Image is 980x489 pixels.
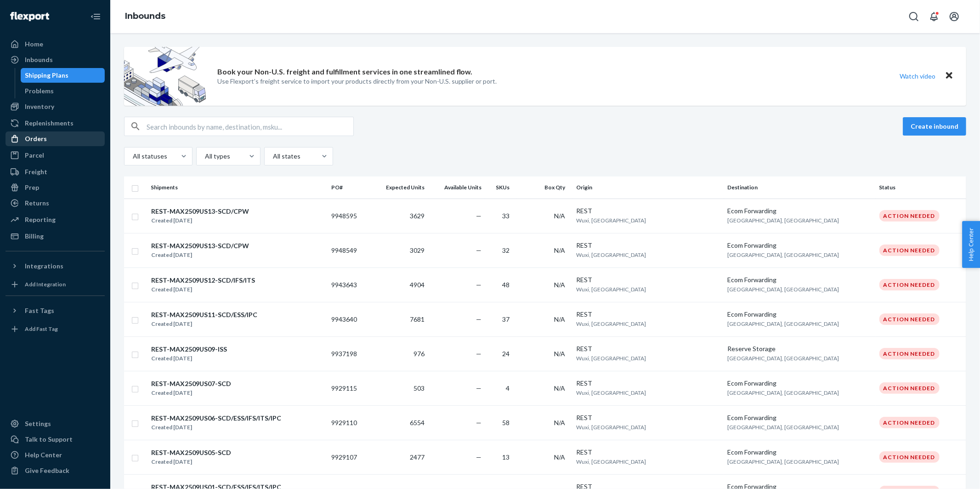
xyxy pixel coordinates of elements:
[217,67,473,77] p: Book your Non-U.S. freight and fulfillment services in one streamlined flow.
[879,244,940,256] div: Action Needed
[204,152,205,161] input: All types
[21,68,105,83] a: Shipping Plans
[410,212,425,220] span: 3629
[25,466,69,475] div: Give Feedback
[25,134,47,143] div: Orders
[576,379,720,388] div: REST
[6,229,105,244] a: Billing
[728,379,872,388] div: Ecom Forwarding
[879,417,940,428] div: Action Needed
[6,416,105,431] a: Settings
[576,355,646,362] span: Wuxi, [GEOGRAPHIC_DATA]
[25,40,43,49] div: Home
[370,176,428,199] th: Expected Units
[925,7,943,26] button: Open notifications
[429,176,486,199] th: Available Units
[328,267,370,302] td: 9943643
[576,251,646,258] span: Wuxi, [GEOGRAPHIC_DATA]
[879,348,940,359] div: Action Needed
[6,131,105,146] a: Orders
[945,7,963,26] button: Open account menu
[876,176,966,199] th: Status
[25,232,44,241] div: Billing
[151,241,249,250] div: REST-MAX2509US13-SCD/CPW
[728,355,839,362] span: [GEOGRAPHIC_DATA], [GEOGRAPHIC_DATA]
[728,286,839,293] span: [GEOGRAPHIC_DATA], [GEOGRAPHIC_DATA]
[879,451,940,463] div: Action Needed
[724,176,876,199] th: Destination
[554,453,565,461] span: N/A
[6,165,105,179] a: Freight
[476,384,482,392] span: —
[328,199,370,233] td: 9948595
[485,176,517,199] th: SKUs
[410,315,425,323] span: 7681
[6,322,105,336] a: Add Fast Tag
[25,55,53,64] div: Inbounds
[6,212,105,227] a: Reporting
[151,310,257,319] div: REST-MAX2509US11-SCD/ESS/IPC
[6,259,105,273] button: Integrations
[576,458,646,465] span: Wuxi, [GEOGRAPHIC_DATA]
[151,457,231,466] div: Created [DATE]
[151,285,255,294] div: Created [DATE]
[728,448,872,457] div: Ecom Forwarding
[554,281,565,289] span: N/A
[576,241,720,250] div: REST
[903,117,966,136] button: Create inbound
[905,7,923,26] button: Open Search Box
[728,310,872,319] div: Ecom Forwarding
[476,246,482,254] span: —
[728,241,872,250] div: Ecom Forwarding
[147,117,353,136] input: Search inbounds by name, destination, msku...
[410,419,425,426] span: 6554
[962,221,980,268] button: Help Center
[25,102,54,111] div: Inventory
[554,384,565,392] span: N/A
[554,212,565,220] span: N/A
[328,336,370,371] td: 9937198
[6,148,105,163] a: Parcel
[151,388,231,398] div: Created [DATE]
[728,217,839,224] span: [GEOGRAPHIC_DATA], [GEOGRAPHIC_DATA]
[6,52,105,67] a: Inbounds
[502,315,510,323] span: 37
[25,419,51,428] div: Settings
[728,389,839,396] span: [GEOGRAPHIC_DATA], [GEOGRAPHIC_DATA]
[6,180,105,195] a: Prep
[576,275,720,284] div: REST
[25,450,62,460] div: Help Center
[6,303,105,318] button: Fast Tags
[132,152,133,161] input: All statuses
[728,275,872,284] div: Ecom Forwarding
[125,11,165,21] a: Inbounds
[328,440,370,474] td: 9929107
[25,325,58,333] div: Add Fast Tag
[6,37,105,51] a: Home
[879,313,940,325] div: Action Needed
[476,315,482,323] span: —
[476,281,482,289] span: —
[576,286,646,293] span: Wuxi, [GEOGRAPHIC_DATA]
[728,413,872,422] div: Ecom Forwarding
[576,413,720,422] div: REST
[894,69,941,83] button: Watch video
[728,458,839,465] span: [GEOGRAPHIC_DATA], [GEOGRAPHIC_DATA]
[151,276,255,285] div: REST-MAX2509US12-SCD/IFS/ITS
[502,453,510,461] span: 13
[328,176,370,199] th: PO#
[576,320,646,327] span: Wuxi, [GEOGRAPHIC_DATA]
[554,315,565,323] span: N/A
[576,344,720,353] div: REST
[410,453,425,461] span: 2477
[25,262,63,271] div: Integrations
[576,310,720,319] div: REST
[6,463,105,478] button: Give Feedback
[25,199,49,208] div: Returns
[572,176,724,199] th: Origin
[728,251,839,258] span: [GEOGRAPHIC_DATA], [GEOGRAPHIC_DATA]
[728,344,872,353] div: Reserve Storage
[879,279,940,290] div: Action Needed
[151,448,231,457] div: REST-MAX2509US05-SCD
[217,77,497,86] p: Use Flexport’s freight service to import your products directly from your Non-U.S. supplier or port.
